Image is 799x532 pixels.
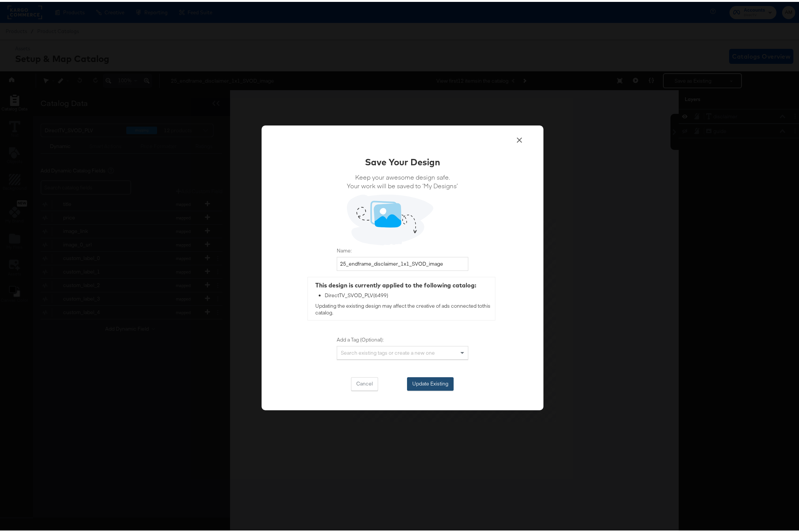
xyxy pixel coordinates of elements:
[337,345,468,357] div: Search existing tags or create a new one
[337,334,468,342] label: Add a Tag (Optional):
[337,245,468,252] label: Name:
[365,154,440,166] div: Save Your Design
[407,375,454,389] button: Update Existing
[347,171,458,180] span: Keep your awesome design safe.
[315,279,491,288] div: This design is currently applied to the following catalog:
[347,180,458,188] span: Your work will be saved to ‘My Designs’
[308,275,495,318] div: Updating the existing design may affect the creative of ads connected to this catalog .
[351,375,378,389] button: Cancel
[325,290,491,297] div: DirectTV_SVOD_PLV ( 6499 )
